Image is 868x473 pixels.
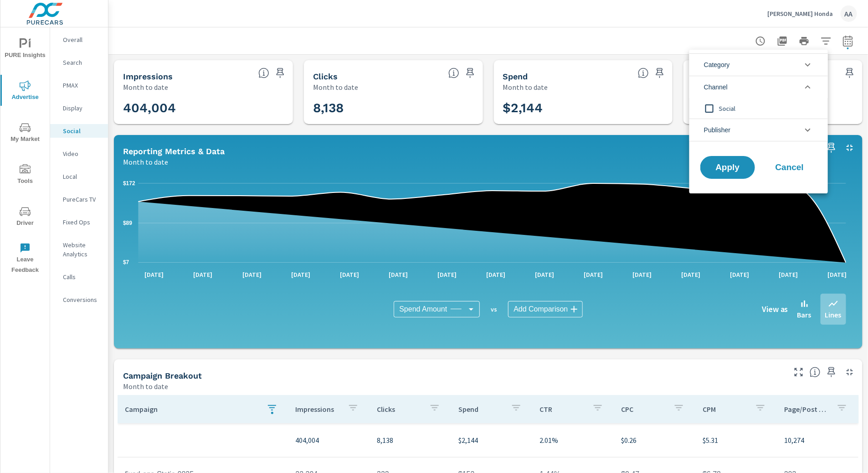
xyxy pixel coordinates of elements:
[719,103,819,114] span: Social
[709,163,746,172] span: Apply
[689,98,826,119] div: Social
[704,54,730,76] span: Category
[771,163,808,172] span: Cancel
[762,156,817,179] button: Cancel
[689,50,828,145] ul: filter options
[700,156,755,179] button: Apply
[704,76,728,98] span: Channel
[704,119,730,141] span: Publisher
